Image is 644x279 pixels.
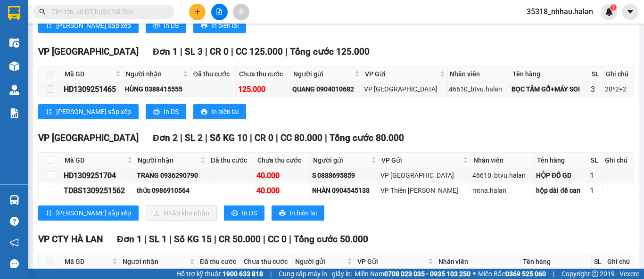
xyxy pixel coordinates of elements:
span: In DS [164,107,179,117]
td: VP Hà Đông [379,168,471,183]
th: Nhân viên [436,254,521,270]
span: Người nhận [138,155,198,165]
button: printerIn biên lai [193,18,246,33]
span: Người gửi [313,155,370,165]
span: | [169,234,172,245]
span: 1 [611,4,615,11]
img: logo-vxr [8,6,20,20]
th: Chưa thu cước [255,153,310,168]
span: VP CTY HÀ LAN [38,234,103,245]
span: | [276,132,278,143]
span: | [263,234,265,245]
span: CC 0 [268,234,287,245]
span: CC 80.000 [281,132,322,143]
span: VP Gửi [381,155,461,165]
th: Nhân viên [448,66,511,82]
span: [PERSON_NAME] sắp xếp [56,107,131,117]
th: SL [589,66,603,82]
span: VP [GEOGRAPHIC_DATA] [38,46,139,57]
div: BỌC TẤM GỖ+MÁY SOI [512,84,587,94]
div: 3 [591,83,602,95]
span: In biên lai [211,107,239,117]
span: Miền Nam [355,269,471,279]
button: printerIn DS [146,104,186,119]
th: Chưa thu cước [241,254,293,270]
div: VP Thiên [PERSON_NAME] [380,185,469,196]
input: Tìm tên, số ĐT hoặc mã đơn [52,7,163,17]
div: TRANG 0936290790 [137,170,206,181]
span: In biên lai [211,20,239,31]
span: question-circle [10,217,19,226]
span: In biên lai [289,208,317,218]
span: Miền Bắc [478,269,546,279]
td: HD1309251465 [62,82,124,97]
span: In DS [242,208,257,218]
button: printerIn biên lai [272,205,324,221]
td: VP Hà Đông [363,82,447,97]
span: Mã GD [65,69,114,79]
button: caret-down [622,4,638,20]
button: aim [233,4,249,20]
span: Tổng cước 50.000 [294,234,368,245]
span: copyright [592,271,598,277]
span: | [270,269,272,279]
span: plus [194,8,201,15]
img: icon-new-feature [605,8,613,16]
th: SL [592,254,605,270]
span: | [205,132,207,143]
span: VP [GEOGRAPHIC_DATA] [38,132,139,143]
span: search [39,8,46,15]
span: sort-ascending [46,22,52,30]
span: | [553,269,554,279]
span: printer [201,22,207,30]
th: Tên hàng [520,254,591,270]
span: CC 125.000 [236,46,283,57]
span: [PERSON_NAME] sắp xếp [56,20,131,31]
span: printer [153,108,160,116]
th: Nhân viên [471,153,535,168]
button: sort-ascending[PERSON_NAME] sắp xếp [38,104,139,119]
span: | [250,132,252,143]
span: CR 0 [210,46,229,57]
td: HD1309251704 [62,168,135,183]
span: Hỗ trợ kỹ thuật: [176,269,263,279]
td: VP Thiên Đường Bảo Sơn [379,183,471,198]
button: sort-ascending[PERSON_NAME] sắp xếp [38,205,139,221]
div: HỘP ĐỒ GD [536,170,586,181]
div: HÙNG 0388415555 [125,84,189,94]
span: | [285,46,288,57]
div: 1 [590,185,601,197]
span: | [205,46,207,57]
span: Tổng cước 80.000 [330,132,404,143]
span: | [214,234,216,245]
span: Đơn 1 [153,46,178,57]
span: Người gửi [295,256,345,267]
button: file-add [211,4,228,20]
button: downloadNhập kho nhận [146,205,217,221]
div: VP [GEOGRAPHIC_DATA] [380,170,469,181]
div: thức 0986910564 [137,185,206,196]
span: | [289,234,291,245]
th: Ghi chú [603,153,634,168]
td: TDBS1309251562 [62,183,135,198]
span: SL 3 [185,46,203,57]
span: SL 1 [149,234,167,245]
span: printer [231,210,238,217]
div: 40.000 [256,185,308,197]
button: plus [189,4,206,20]
div: 125.000 [238,83,289,95]
span: SL 2 [185,132,203,143]
th: Chưa thu cước [237,66,291,82]
th: Đã thu cước [198,254,241,270]
div: NHÀN 0904545138 [312,185,378,196]
th: Tên hàng [510,66,589,82]
div: S 0888695859 [312,170,378,181]
span: Cung cấp máy in - giấy in: [279,269,352,279]
span: Đơn 1 [117,234,142,245]
div: 46610_btvu.halan [472,170,533,181]
sup: 1 [610,4,617,11]
span: | [144,234,147,245]
img: warehouse-icon [9,195,19,205]
span: | [180,46,182,57]
button: printerIn biên lai [193,104,246,119]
